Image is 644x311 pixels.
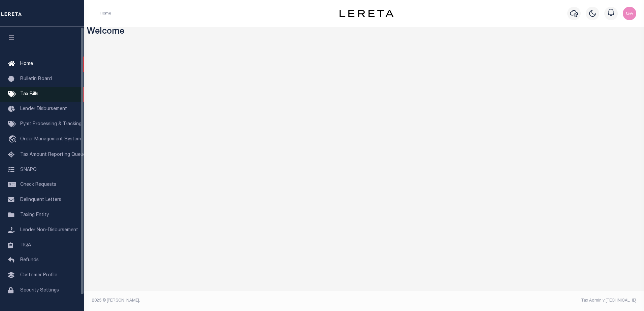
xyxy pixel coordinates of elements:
[20,77,52,81] span: Bulletin Board
[20,122,82,127] span: Pymt Processing & Tracking
[100,10,111,16] li: Home
[20,198,61,202] span: Delinquent Letters
[20,243,31,247] span: TIQA
[20,92,38,97] span: Tax Bills
[87,27,642,37] h3: Welcome
[340,10,393,17] img: logo-dark.svg
[20,228,78,233] span: Lender Non-Disbursement
[20,288,59,293] span: Security Settings
[87,298,364,304] div: 2025 © [PERSON_NAME].
[20,62,33,66] span: Home
[8,135,19,144] i: travel_explore
[20,137,81,142] span: Order Management System
[20,152,86,157] span: Tax Amount Reporting Queue
[20,182,56,187] span: Check Requests
[623,7,636,20] img: svg+xml;base64,PHN2ZyB4bWxucz0iaHR0cDovL3d3dy53My5vcmcvMjAwMC9zdmciIHBvaW50ZXItZXZlbnRzPSJub25lIi...
[20,213,49,217] span: Taxing Entity
[20,258,39,263] span: Refunds
[369,298,637,304] div: Tax Admin v.[TECHNICAL_ID]
[20,273,57,278] span: Customer Profile
[20,167,37,172] span: SNAPQ
[20,107,67,111] span: Lender Disbursement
